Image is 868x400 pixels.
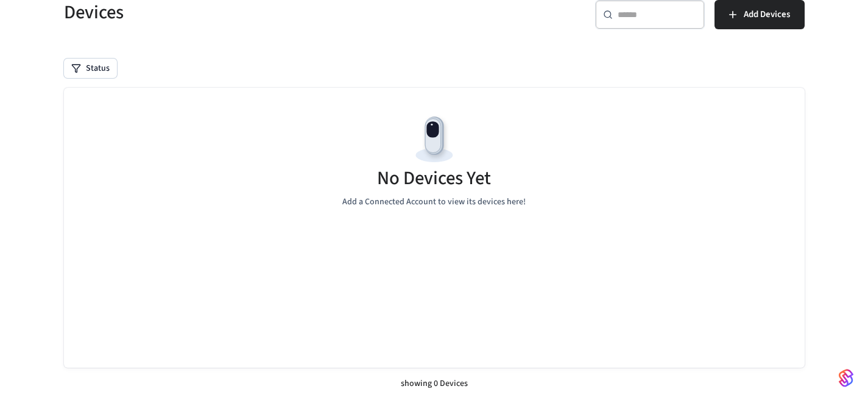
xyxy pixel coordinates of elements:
[407,112,462,167] img: Devices Empty State
[342,196,526,209] p: Add a Connected Account to view its devices here!
[744,7,790,23] span: Add Devices
[839,368,853,388] img: SeamLogoGradient.69752ec5.svg
[64,59,117,78] button: Status
[64,368,805,400] div: showing 0 Devices
[377,166,491,191] h5: No Devices Yet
